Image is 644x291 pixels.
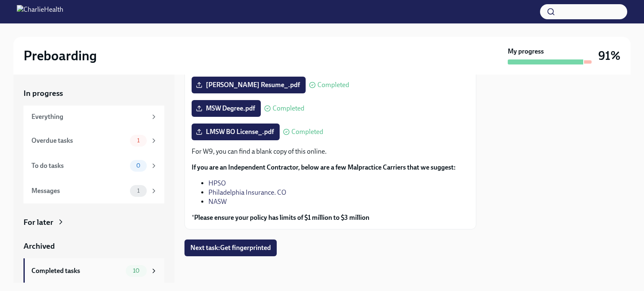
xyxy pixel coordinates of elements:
[132,137,145,144] span: 1
[23,258,164,283] a: Completed tasks10
[192,100,261,117] label: MSW Degree.pdf
[208,179,226,187] a: HPSO
[128,268,145,274] span: 10
[23,178,164,203] a: Messages1
[598,48,621,63] h3: 91%
[508,47,544,56] strong: My progress
[31,186,127,196] div: Messages
[192,147,469,156] p: For W9, you can find a blank copy of this online.
[31,136,127,145] div: Overdue tasks
[31,266,122,276] div: Completed tasks
[192,124,280,140] label: LMSW BO License_.pdf
[317,82,349,88] span: Completed
[23,47,97,64] h2: Preboarding
[31,112,147,121] div: Everything
[23,241,164,252] a: Archived
[273,105,304,112] span: Completed
[197,104,255,113] span: MSW Degree.pdf
[31,161,127,170] div: To do tasks
[23,153,164,178] a: To do tasks0
[17,5,63,18] img: CharlieHealth
[132,188,145,194] span: 1
[192,77,306,93] label: [PERSON_NAME] Resume_.pdf
[23,217,164,228] a: For later
[194,214,369,221] strong: Please ensure your policy has limits of $1 million to $3 million
[23,217,53,228] div: For later
[208,188,286,196] a: Philadelphia Insurance. CO
[23,88,164,99] a: In progress
[23,106,164,128] a: Everything
[208,198,227,206] a: NASW
[131,162,145,169] span: 0
[291,129,323,135] span: Completed
[190,244,271,252] span: Next task : Get fingerprinted
[197,128,274,136] span: LMSW BO License_.pdf
[184,239,277,256] button: Next task:Get fingerprinted
[192,163,456,171] strong: If you are an Independent Contractor, below are a few Malpractice Carriers that we suggest:
[23,128,164,153] a: Overdue tasks1
[197,81,300,89] span: [PERSON_NAME] Resume_.pdf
